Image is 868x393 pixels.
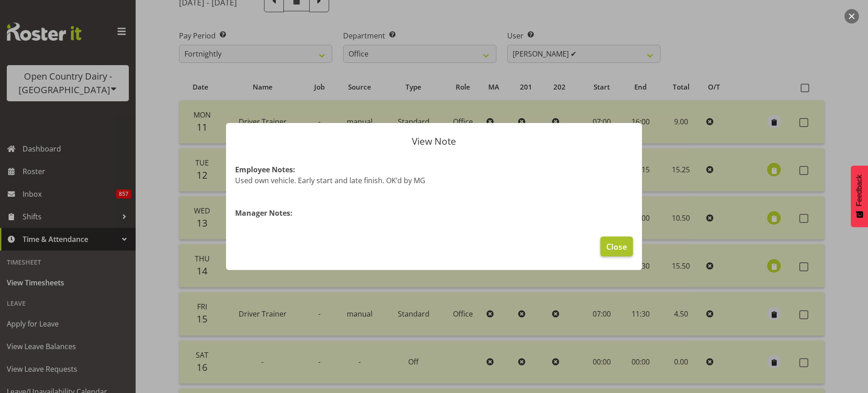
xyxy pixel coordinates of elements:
p: Used own vehicle. Early start and late finish. OK’d by MG [235,175,633,186]
h4: Employee Notes: [235,164,633,175]
button: Close [600,237,633,256]
p: View Note [235,137,633,146]
span: Close [606,241,627,252]
span: Feedback [855,175,863,206]
h4: Manager Notes: [235,208,633,218]
button: Feedback - Show survey [851,166,868,227]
